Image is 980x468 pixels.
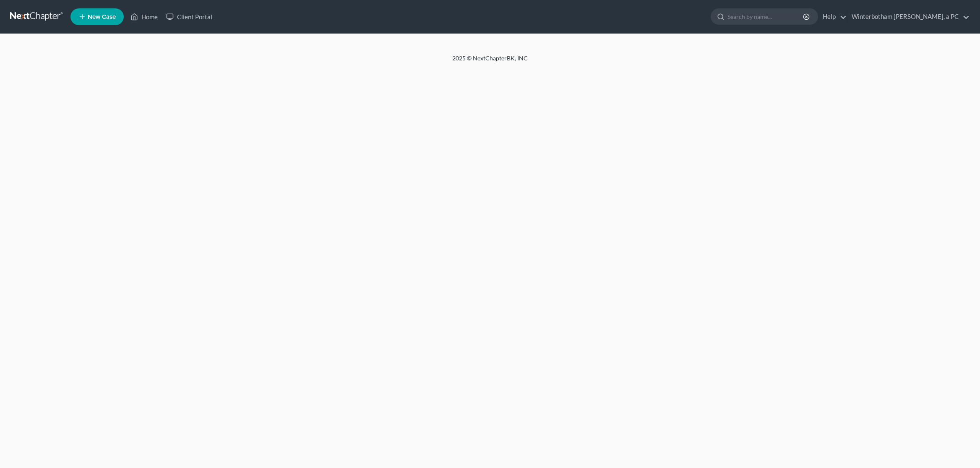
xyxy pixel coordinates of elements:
a: Help [818,9,847,24]
a: Client Portal [162,9,216,24]
a: Home [126,9,162,24]
span: New Case [88,14,116,20]
div: 2025 © NextChapterBK, INC [251,54,729,69]
a: Winterbotham [PERSON_NAME], a PC [847,9,970,24]
input: Search by name... [727,9,804,24]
